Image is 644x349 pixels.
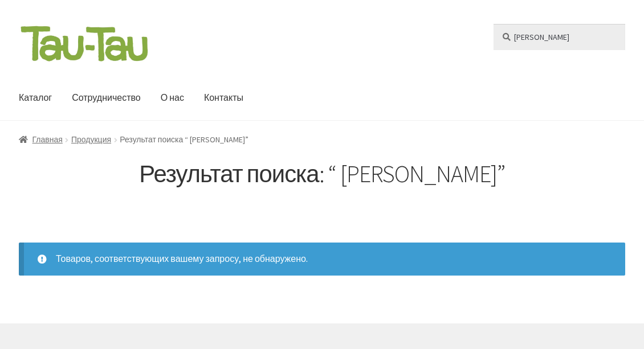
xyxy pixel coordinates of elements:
input: Поиск по товарам… [494,24,625,50]
nav: Основное меню [19,76,467,120]
a: О нас [152,76,193,120]
a: Контакты [195,76,252,120]
span: / [111,133,120,146]
p: Товаров, соответствующих вашему запросу, не обнаружено. [19,243,625,276]
nav: Результат поиска “ [PERSON_NAME]” [19,133,625,146]
a: Главная [19,134,63,145]
a: Продукция [71,134,111,145]
a: Сотрудничество [63,76,150,120]
span: / [63,133,71,146]
img: Tau-Tau [19,24,150,63]
h1: Результат поиска: “ [PERSON_NAME]” [19,159,625,188]
a: Каталог [10,76,61,120]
